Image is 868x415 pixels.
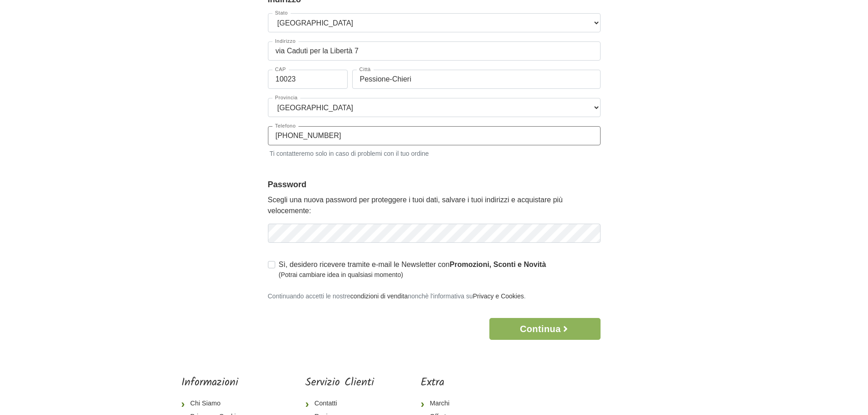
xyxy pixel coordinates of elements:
legend: Password [268,179,601,191]
input: Telefono [268,126,601,145]
a: Privacy e Cookies [473,292,524,300]
h5: Servizio Clienti [305,376,374,389]
label: Sì, desidero ricevere tramite e-mail le Newsletter con [279,259,546,280]
label: Città [357,67,374,72]
small: Ti contatteremo solo in caso di problemi con il tuo ordine [268,147,601,159]
input: CAP [268,70,348,89]
input: Città [352,70,601,89]
a: condizioni di vendita [350,292,408,300]
label: Telefono [272,123,299,128]
small: (Potrai cambiare idea in qualsiasi momento) [279,270,546,280]
label: Provincia [272,95,301,100]
label: Stato [272,10,291,15]
iframe: fb:page Facebook Social Plugin [527,376,687,408]
strong: Promozioni, Sconti e Novità [450,261,546,268]
label: Indirizzo [272,39,298,44]
small: Continuando accetti le nostre nonchè l'informativa su . [268,292,526,300]
a: Marchi [421,397,481,410]
input: Indirizzo [268,41,601,61]
h5: Informazioni [181,376,259,389]
p: Scegli una nuova password per proteggere i tuoi dati, salvare i tuoi indirizzi e acquistare più v... [268,195,601,216]
h5: Extra [421,376,481,389]
a: Chi Siamo [181,397,259,410]
a: Contatti [305,397,374,410]
button: Continua [489,318,600,340]
label: CAP [272,67,289,72]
